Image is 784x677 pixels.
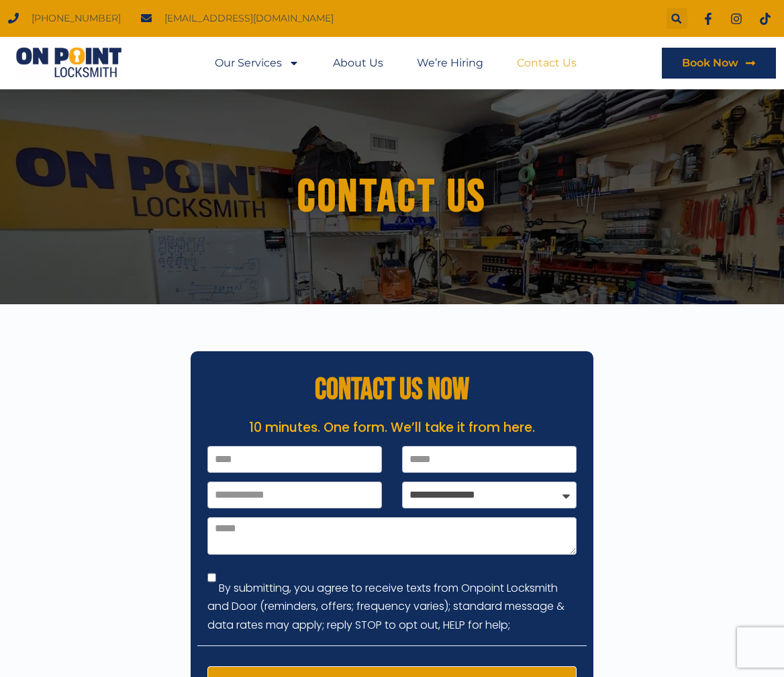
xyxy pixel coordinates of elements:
span: [PHONE_NUMBER] [28,9,121,28]
h2: CONTACT US NOW [197,375,587,405]
a: Contact Us [517,48,577,79]
span: [EMAIL_ADDRESS][DOMAIN_NAME] [161,9,334,28]
a: We’re Hiring [417,48,483,79]
span: Book Now [682,58,738,69]
a: Our Services [215,48,299,79]
nav: Menu [215,48,577,79]
a: Book Now [662,48,776,79]
h1: Contact us [16,172,768,222]
p: 10 minutes. One form. We’ll take it from here. [197,418,587,438]
div: Search [667,8,687,29]
label: By submitting, you agree to receive texts from Onpoint Locksmith and Door (reminders, offers; fre... [207,580,565,632]
a: About Us [333,48,383,79]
